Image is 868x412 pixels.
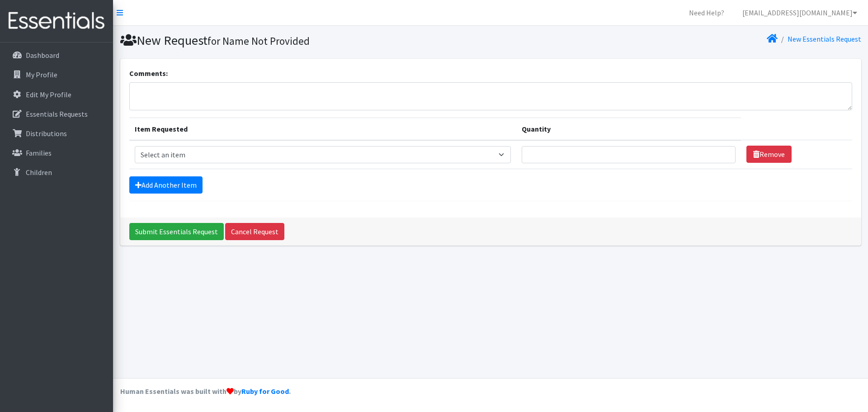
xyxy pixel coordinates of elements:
p: My Profile [26,70,57,79]
p: Families [26,148,52,157]
img: HumanEssentials [4,6,109,36]
th: Item Requested [129,118,517,140]
input: Submit Essentials Request [129,223,224,240]
a: Edit My Profile [4,85,109,104]
a: My Profile [4,66,109,84]
a: Ruby for Good [241,387,289,396]
a: Distributions [4,124,109,142]
p: Edit My Profile [26,90,71,99]
a: [EMAIL_ADDRESS][DOMAIN_NAME] [735,4,864,22]
p: Essentials Requests [26,109,88,118]
a: Dashboard [4,46,109,64]
strong: Human Essentials was built with by . [120,387,291,396]
p: Dashboard [26,51,59,60]
h1: New Request [120,33,487,48]
p: Distributions [26,129,67,138]
small: for Name Not Provided [208,34,310,47]
a: Remove [746,146,792,163]
a: Need Help? [682,4,731,22]
a: Cancel Request [225,223,284,240]
label: Comments: [129,68,168,79]
a: Essentials Requests [4,105,109,123]
p: Children [26,168,52,177]
a: Add Another Item [129,176,203,194]
a: Families [4,144,109,162]
th: Quantity [516,118,741,140]
a: Children [4,163,109,181]
a: New Essentials Request [788,34,861,43]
